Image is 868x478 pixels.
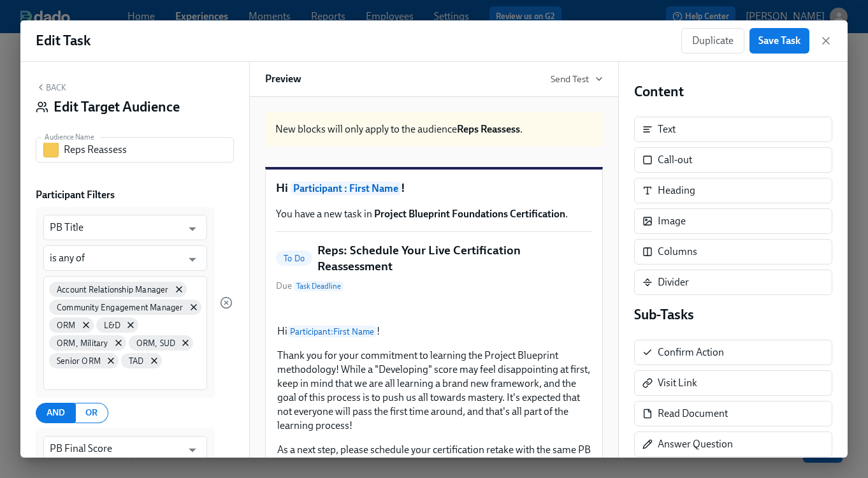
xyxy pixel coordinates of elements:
div: Call-out [658,153,692,167]
span: OR [85,405,98,421]
button: Open [182,219,202,238]
h4: Sub-Tasks [634,305,832,324]
span: Duplicate [692,34,734,47]
div: Visit Link [658,376,697,390]
input: Enter a name [64,137,234,163]
span: To Do [276,254,312,263]
span: ORM, Military [49,338,116,348]
div: Confirm Action [634,340,832,365]
h1: Hi ! [276,180,592,197]
div: Call-out [634,147,832,173]
span: ORM, SUD [129,338,184,348]
span: AND [47,405,65,421]
button: Duplicate [681,28,744,54]
span: L&D [96,321,129,330]
h6: Preview [265,72,301,86]
strong: Reps Reassess [457,123,520,135]
label: Participant Filters [36,188,115,202]
span: ORM [49,321,83,330]
button: Back [36,82,66,92]
div: Visit Link [634,370,832,396]
div: ORM, SUD [129,335,194,351]
span: Community Engagement Manager [49,303,191,312]
div: TAD [121,353,162,368]
div: L&D [96,317,139,333]
div: ORM, Military [49,335,126,351]
span: Senior ORM [49,356,108,366]
span: Account Relationship Manager [49,285,177,294]
div: Columns [658,245,697,259]
button: AND [36,403,76,423]
h4: Content [634,82,832,101]
div: Divider [634,270,832,295]
div: Answer Question [634,431,832,457]
span: New blocks will only apply to the audience . [275,123,523,135]
button: Open [182,440,202,460]
div: Read Document [634,401,832,426]
div: Read Document [658,407,728,421]
span: Task Deadline [294,281,344,291]
strong: Project Blueprint Foundations Certification [374,208,565,220]
div: Columns [634,239,832,264]
h5: Reps: Schedule Your Live Certification Reassessment [317,242,592,275]
div: Heading [634,178,832,203]
div: Text [634,117,832,142]
h4: Edit Target Audience [54,98,180,117]
div: Account Relationship Manager [49,282,187,297]
div: ORM [49,317,94,333]
div: Image [658,214,686,228]
div: Image [634,208,832,234]
h1: Edit Task [36,31,90,50]
button: OR [75,403,108,423]
span: Participant : First Name [291,182,401,195]
button: Open [182,249,202,269]
button: Save Task [749,28,809,54]
span: Due [276,280,344,293]
div: Confirm Action [658,345,724,359]
div: Answer Question [658,437,733,451]
button: Send Test [551,73,603,85]
span: Save Task [758,34,800,47]
div: Community Engagement Manager [49,300,201,315]
div: Text [658,122,676,136]
div: Senior ORM [49,353,119,368]
div: Divider [658,275,689,289]
div: Heading [658,184,695,198]
p: You have a new task in . [276,207,592,221]
span: TAD [121,356,152,366]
